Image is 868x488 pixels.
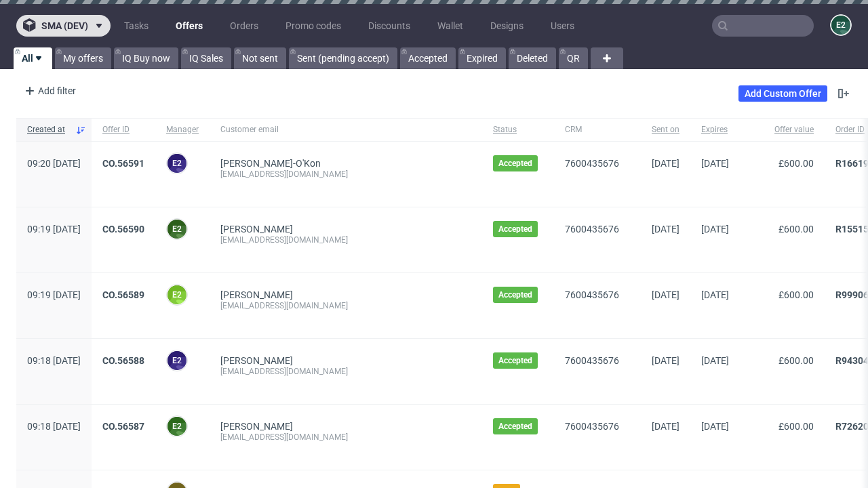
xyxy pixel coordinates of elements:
span: £600.00 [778,289,814,300]
span: [DATE] [701,158,729,169]
div: [EMAIL_ADDRESS][DOMAIN_NAME] [220,235,471,245]
figcaption: e2 [167,417,186,436]
span: 09:18 [DATE] [27,421,81,432]
a: Accepted [400,47,456,69]
figcaption: e2 [167,154,186,173]
a: Add Custom Offer [738,85,827,102]
a: 7600435676 [565,158,619,169]
a: Users [542,15,583,37]
span: 09:19 [DATE] [27,224,81,235]
a: 7600435676 [565,289,619,300]
span: sma (dev) [41,21,88,30]
a: [PERSON_NAME] [220,224,293,235]
span: Accepted [498,224,532,235]
span: [DATE] [652,289,679,300]
a: 7600435676 [565,421,619,432]
a: CO.56588 [102,355,144,366]
figcaption: e2 [167,220,186,239]
a: CO.56590 [102,224,144,235]
span: Expires [701,124,729,136]
span: Accepted [498,355,532,366]
a: Orders [222,15,267,37]
a: IQ Sales [181,47,231,69]
a: Deleted [509,47,556,69]
span: 09:19 [DATE] [27,289,81,300]
div: [EMAIL_ADDRESS][DOMAIN_NAME] [220,300,471,311]
span: [DATE] [652,158,679,169]
span: Offer value [751,124,814,136]
a: CO.56589 [102,289,144,300]
span: [DATE] [701,421,729,432]
span: £600.00 [778,355,814,366]
a: 7600435676 [565,355,619,366]
span: Offer ID [102,124,144,136]
span: Accepted [498,289,532,300]
div: [EMAIL_ADDRESS][DOMAIN_NAME] [220,366,471,377]
span: £600.00 [778,158,814,169]
a: Expired [458,47,506,69]
span: Accepted [498,158,532,169]
a: Designs [482,15,532,37]
span: Sent on [652,124,679,136]
a: All [14,47,52,69]
a: My offers [55,47,111,69]
a: Discounts [360,15,418,37]
a: Promo codes [277,15,349,37]
span: Status [493,124,543,136]
figcaption: e2 [831,16,850,35]
figcaption: e2 [167,285,186,304]
a: CO.56591 [102,158,144,169]
a: CO.56587 [102,421,144,432]
span: [DATE] [701,355,729,366]
a: [PERSON_NAME]-O'Kon [220,158,321,169]
span: 09:20 [DATE] [27,158,81,169]
a: QR [559,47,588,69]
span: [DATE] [701,289,729,300]
a: Not sent [234,47,286,69]
div: [EMAIL_ADDRESS][DOMAIN_NAME] [220,169,471,180]
button: sma (dev) [16,15,111,37]
a: Tasks [116,15,157,37]
span: [DATE] [652,421,679,432]
a: [PERSON_NAME] [220,289,293,300]
span: [DATE] [701,224,729,235]
span: Customer email [220,124,471,136]
a: [PERSON_NAME] [220,355,293,366]
span: [DATE] [652,224,679,235]
span: £600.00 [778,421,814,432]
span: 09:18 [DATE] [27,355,81,366]
a: Wallet [429,15,471,37]
div: [EMAIL_ADDRESS][DOMAIN_NAME] [220,432,471,443]
span: Created at [27,124,70,136]
div: Add filter [19,80,79,102]
figcaption: e2 [167,351,186,370]
span: £600.00 [778,224,814,235]
span: Accepted [498,421,532,432]
span: Manager [166,124,199,136]
a: Sent (pending accept) [289,47,397,69]
span: [DATE] [652,355,679,366]
span: CRM [565,124,630,136]
a: IQ Buy now [114,47,178,69]
a: 7600435676 [565,224,619,235]
a: Offers [167,15,211,37]
a: [PERSON_NAME] [220,421,293,432]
